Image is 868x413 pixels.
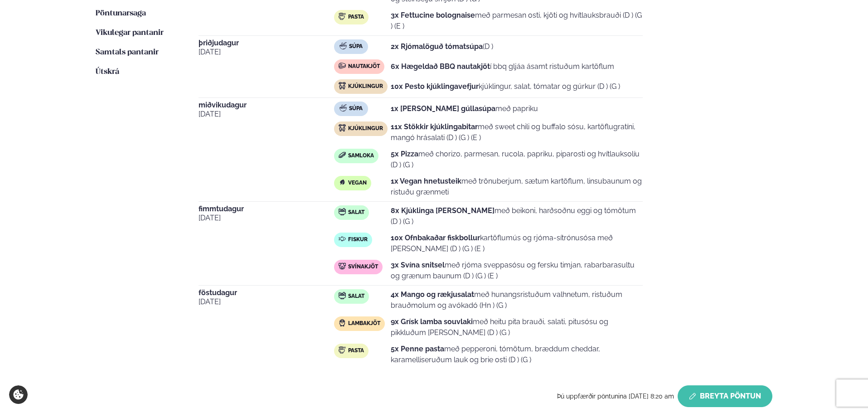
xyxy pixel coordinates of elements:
[199,109,334,120] span: [DATE]
[199,39,334,47] span: þriðjudagur
[339,319,346,326] img: Lamb.svg
[339,104,347,112] img: soup.svg
[96,67,119,78] a: Útskrá
[348,209,364,216] span: Salat
[557,393,674,400] span: Þú uppfærðir pöntunina [DATE] 8:20 am
[96,29,164,37] span: Vikulegar pantanir
[348,14,364,21] span: Pasta
[199,205,334,213] span: fimmtudagur
[339,62,346,69] img: beef.svg
[96,8,146,19] a: Pöntunarsaga
[348,152,374,160] span: Samloka
[391,260,643,282] p: með rjóma sveppasósu og fersku timjan, rabarbarasultu og grænum baunum (D ) (G ) (E )
[348,320,380,327] span: Lambakjöt
[348,293,364,300] span: Salat
[391,149,643,170] p: með chorizo, parmesan, rucola, papriku, piparosti og hvítlauksolíu (D ) (G )
[391,176,643,198] p: með trönuberjum, sætum kartöflum, linsubaunum og ristuðu grænmeti
[391,11,475,19] strong: 3x Fettucine bolognaise
[391,62,490,71] strong: 6x Hægeldað BBQ nautakjöt
[96,68,119,76] span: Útskrá
[339,152,346,158] img: sandwich-new-16px.svg
[339,124,346,131] img: chicken.svg
[391,150,418,158] strong: 5x Pizza
[339,292,346,299] img: salad.svg
[348,63,380,70] span: Nautakjöt
[391,177,461,185] strong: 1x Vegan hnetusteik
[339,346,346,354] img: pasta.svg
[348,125,383,132] span: Kjúklingur
[339,82,346,89] img: chicken.svg
[391,41,493,52] p: (D )
[391,104,495,113] strong: 1x [PERSON_NAME] gúllasúpa
[348,236,368,243] span: Fiskur
[391,233,480,242] strong: 10x Ofnbakaðar fiskbollur
[199,289,334,296] span: föstudagur
[339,208,346,215] img: salad.svg
[339,13,346,20] img: pasta.svg
[391,10,643,32] p: með parmesan osti, kjöti og hvítlauksbrauði (D ) (G ) (E )
[391,290,474,299] strong: 4x Mango og rækjusalat
[391,289,643,311] p: með hunangsristuðum valhnetum, ristuðum brauðmolum og avókadó (Hn ) (G )
[199,47,334,58] span: [DATE]
[391,317,473,326] strong: 9x Grísk lamba souvlaki
[339,235,346,243] img: fish.svg
[339,42,347,49] img: soup.svg
[678,385,772,407] button: Breyta Pöntun
[9,385,28,404] a: Cookie settings
[96,28,164,39] a: Vikulegar pantanir
[199,213,334,224] span: [DATE]
[348,83,383,90] span: Kjúklingur
[199,296,334,307] span: [DATE]
[96,49,159,56] span: Samtals pantanir
[348,180,367,187] span: Vegan
[96,10,146,17] span: Pöntunarsaga
[391,122,478,131] strong: 11x Stökkir kjúklingabitar
[349,105,363,112] span: Súpa
[391,344,643,365] p: með pepperoni, tómötum, bræddum cheddar, karamelliseruðum lauk og brie osti (D ) (G )
[391,81,620,92] p: kjúklingur, salat, tómatar og gúrkur (D ) (G )
[391,82,479,91] strong: 10x Pesto kjúklingavefjur
[391,61,614,72] p: í bbq gljáa ásamt ristuðum kartöflum
[348,263,378,271] span: Svínakjöt
[349,43,363,50] span: Súpa
[339,262,346,270] img: pork.svg
[199,102,334,109] span: miðvikudagur
[391,206,495,215] strong: 8x Kjúklinga [PERSON_NAME]
[391,316,643,338] p: með heitu pita brauði, salati, pitusósu og pikkluðum [PERSON_NAME] (D ) (G )
[391,233,643,254] p: kartöflumús og rjóma-sítrónusósa með [PERSON_NAME] (D ) (G ) (E )
[391,345,444,353] strong: 5x Penne pasta
[391,121,643,143] p: með sweet chili og buffalo sósu, kartöflugratíni, mangó hrásalati (D ) (G ) (E )
[348,347,364,355] span: Pasta
[391,42,483,51] strong: 2x Rjómalöguð tómatsúpa
[391,261,445,269] strong: 3x Svína snitsel
[391,205,643,227] p: með beikoni, harðsoðnu eggi og tómötum (D ) (G )
[96,47,159,58] a: Samtals pantanir
[391,103,538,114] p: með papriku
[339,179,346,186] img: Vegan.svg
